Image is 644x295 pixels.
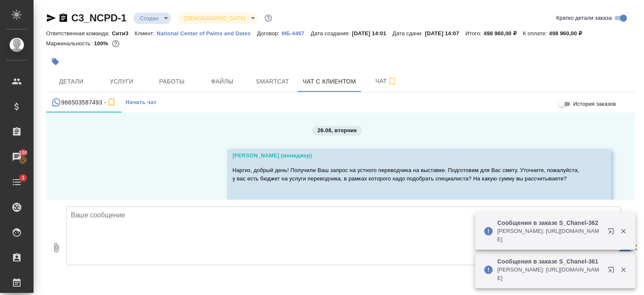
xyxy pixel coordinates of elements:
[202,76,242,87] span: Файлы
[602,261,623,282] button: Открыть в новой вкладке
[497,266,602,282] p: [PERSON_NAME]: [URL][DOMAIN_NAME]
[556,14,612,22] span: Кратко детали заказа
[58,13,68,23] button: Скопировать ссылку
[282,30,311,37] p: МБ-4467
[387,76,397,86] svg: Подписаться
[110,38,121,49] button: 0.00 RUB;
[46,92,635,112] div: simple tabs example
[366,76,406,86] span: Чат
[615,266,632,274] button: Закрыть
[497,227,602,244] p: [PERSON_NAME]: [URL][DOMAIN_NAME]
[602,223,623,243] button: Открыть в новой вкладке
[232,166,582,183] p: Наргиз, добрый день! Получили Ваш запрос на устного переводчика на выставке. Подготовим для Вас с...
[46,52,65,71] button: Добавить тэг
[497,219,602,227] p: Сообщения в заказе S_Chanel-362
[523,30,549,37] p: К оплате:
[484,30,523,37] p: 498 960,00 ₽
[152,76,192,87] span: Работы
[46,30,112,37] p: Ответственная команда:
[615,227,632,235] button: Закрыть
[303,76,356,87] span: Чат с клиентом
[71,12,127,23] a: C3_NCPD-1
[126,98,157,107] span: Начать чат
[497,257,602,266] p: Сообщения в заказе S_Chanel-361
[263,13,274,23] button: Доп статусы указывают на важность/срочность заказа
[106,97,117,107] svg: Подписаться
[549,30,588,37] p: 498 960,00 ₽
[317,126,357,135] p: 26.08, вторник
[252,76,293,87] span: Smartcat
[46,40,94,47] p: Маржинальность:
[465,30,483,37] p: Итого:
[122,92,161,112] button: Начать чат
[51,76,91,87] span: Детали
[2,146,31,167] a: 100
[2,172,31,193] a: 3
[182,15,248,22] button: [DEMOGRAPHIC_DATA]
[101,76,142,87] span: Услуги
[232,151,582,160] div: [PERSON_NAME] (менеджер)
[51,97,117,108] div: 966503587493 (Наргиз) - (undefined)
[112,30,135,37] p: Сити3
[133,13,171,24] div: Создан
[94,40,110,47] p: 100%
[135,30,156,37] p: Клиент:
[157,29,257,37] a: National Center of Palms and Dates
[425,30,465,37] p: [DATE] 14:07
[178,13,258,24] div: Создан
[282,29,311,37] a: МБ-4467
[352,30,392,37] p: [DATE] 14:01
[573,100,616,108] span: История заказов
[157,30,257,37] p: National Center of Palms and Dates
[16,174,29,182] span: 3
[311,30,352,37] p: Дата создания:
[257,30,282,37] p: Договор:
[46,13,56,23] button: Скопировать ссылку для ЯМессенджера
[138,15,161,22] button: Создан
[392,30,425,37] p: Дата сдачи:
[14,149,33,157] span: 100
